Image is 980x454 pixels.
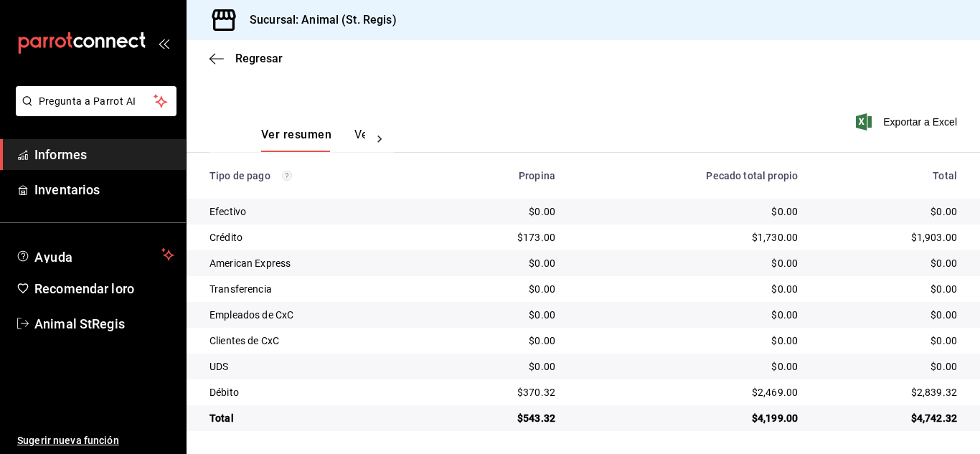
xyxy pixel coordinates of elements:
font: UDS [209,361,228,372]
a: Pregunta a Parrot AI [10,104,176,119]
font: $1,903.00 [911,232,957,243]
font: Ver resumen [261,128,331,141]
font: $0.00 [529,206,555,217]
font: $0.00 [930,283,957,295]
font: $0.00 [771,283,798,295]
font: Tipo de pago [209,170,270,181]
font: Recomendar loro [34,281,134,296]
font: $0.00 [529,361,555,372]
font: $0.00 [771,361,798,372]
font: $0.00 [529,335,555,346]
font: Ayuda [34,250,73,265]
font: $0.00 [771,206,798,217]
font: $0.00 [771,335,798,346]
font: Total [933,170,957,181]
font: $0.00 [930,309,957,321]
font: Transferencia [209,283,272,295]
font: Efectivo [209,206,246,217]
font: Débito [209,387,239,398]
font: $0.00 [930,206,957,217]
button: Exportar a Excel [859,113,957,131]
font: Informes [34,147,87,162]
font: $4,742.32 [911,412,957,424]
font: Pecado total propio [706,170,798,181]
font: American Express [209,257,291,269]
font: $543.32 [517,412,555,424]
font: Animal StRegis [34,316,125,331]
font: $4,199.00 [752,412,798,424]
font: Total [209,412,234,424]
font: $0.00 [930,361,957,372]
font: Clientes de CxC [209,335,279,346]
button: Pregunta a Parrot AI [16,86,176,116]
font: $0.00 [930,335,957,346]
font: $0.00 [529,309,555,321]
font: Exportar a Excel [883,116,957,128]
font: $173.00 [517,232,555,243]
font: $0.00 [529,283,555,295]
div: pestañas de navegación [261,127,365,152]
font: Sugerir nueva función [17,435,119,446]
font: $0.00 [930,257,957,269]
font: Regresar [235,52,283,65]
font: $0.00 [529,257,555,269]
button: abrir_cajón_menú [158,37,169,49]
font: $2,839.32 [911,387,957,398]
font: $2,469.00 [752,387,798,398]
button: Regresar [209,52,283,65]
font: Inventarios [34,182,100,197]
font: $370.32 [517,387,555,398]
font: Crédito [209,232,242,243]
svg: Los pagos realizados con Pay y otras terminales son montos brutos. [282,171,292,181]
font: $1,730.00 [752,232,798,243]
font: Pregunta a Parrot AI [39,95,136,107]
font: Empleados de CxC [209,309,293,321]
font: $0.00 [771,257,798,269]
font: $0.00 [771,309,798,321]
font: Propina [519,170,555,181]
font: Sucursal: Animal (St. Regis) [250,13,397,27]
font: Ver pagos [354,128,408,141]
